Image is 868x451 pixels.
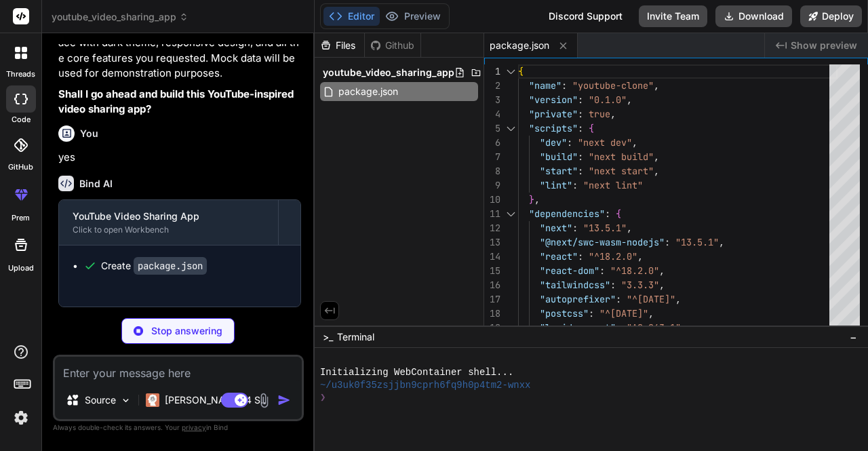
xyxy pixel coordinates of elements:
[529,208,605,220] span: "dependencies"
[589,307,594,319] span: :
[599,307,648,319] span: "^[DATE]"
[637,250,643,262] span: ,
[578,122,583,134] span: :
[616,293,621,305] span: :
[540,279,610,291] span: "tailwindcss"
[484,121,500,136] div: 5
[540,236,665,248] span: "@next/swc-wasm-nodejs"
[6,68,35,80] label: threads
[484,178,500,193] div: 9
[847,326,860,348] button: −
[654,151,659,163] span: ,
[540,250,578,262] span: "react"
[484,193,500,207] div: 10
[529,94,578,106] span: "version"
[484,221,500,235] div: 12
[337,83,399,100] span: package.json
[320,391,327,404] span: ❯
[589,165,654,177] span: "next start"
[791,39,857,52] span: Show preview
[484,321,500,335] div: 19
[182,423,206,431] span: privacy
[484,207,500,221] div: 11
[151,324,222,338] p: Stop answering
[572,179,578,191] span: :
[8,262,34,274] label: Upload
[589,94,627,106] span: "0.1.0"
[484,64,500,79] div: 1
[627,293,675,305] span: "^[DATE]"
[73,210,264,223] div: YouTube Video Sharing App
[134,257,207,275] code: package.json
[320,379,531,392] span: ~/u3uk0f35zsjjbn9cprh6fq9h0p4tm2-wnxx
[540,222,572,234] span: "next"
[12,114,31,125] label: code
[800,5,862,27] button: Deploy
[572,79,654,92] span: "youtube-clone"
[659,279,665,291] span: ,
[323,66,454,79] span: youtube_video_sharing_app
[490,39,549,52] span: package.json
[534,193,540,205] span: ,
[540,179,572,191] span: "lint"
[578,94,583,106] span: :
[484,136,500,150] div: 6
[605,208,610,220] span: :
[715,5,792,27] button: Download
[337,330,374,344] span: Terminal
[540,136,567,149] span: "dev"
[850,330,857,344] span: −
[540,293,616,305] span: "autoprefixer"
[80,127,98,140] h6: You
[540,151,578,163] span: "build"
[589,122,594,134] span: {
[578,165,583,177] span: :
[58,20,301,81] p: The app will include a modern YouTube-like interface with dark theme, responsive design, and all ...
[578,250,583,262] span: :
[627,321,681,334] span: "^0.263.1"
[146,393,159,407] img: Claude 4 Sonnet
[58,150,301,165] p: yes
[101,259,207,273] div: Create
[567,136,572,149] span: :
[484,250,500,264] div: 14
[79,177,113,191] h6: Bind AI
[484,292,500,307] div: 17
[484,79,500,93] div: 2
[675,236,719,248] span: "13.5.1"
[616,208,621,220] span: {
[484,235,500,250] div: 13
[484,264,500,278] div: 15
[540,307,589,319] span: "postcss"
[627,94,632,106] span: ,
[578,108,583,120] span: :
[589,151,654,163] span: "next build"
[12,212,30,224] label: prem
[665,236,670,248] span: :
[654,165,659,177] span: ,
[315,39,364,52] div: Files
[484,164,500,178] div: 8
[599,264,605,277] span: :
[484,278,500,292] div: 16
[53,421,304,434] p: Always double-check its answers. Your in Bind
[484,307,500,321] div: 18
[540,264,599,277] span: "react-dom"
[540,165,578,177] span: "start"
[529,122,578,134] span: "scripts"
[502,121,519,136] div: Click to collapse the range.
[165,393,266,407] p: [PERSON_NAME] 4 S..
[616,321,621,334] span: :
[578,151,583,163] span: :
[659,264,665,277] span: ,
[681,321,686,334] span: ,
[627,222,632,234] span: ,
[610,108,616,120] span: ,
[502,207,519,221] div: Click to collapse the range.
[484,107,500,121] div: 4
[583,179,643,191] span: "next lint"
[484,93,500,107] div: 3
[365,39,420,52] div: Github
[621,279,659,291] span: "3.3.3"
[277,393,291,407] img: icon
